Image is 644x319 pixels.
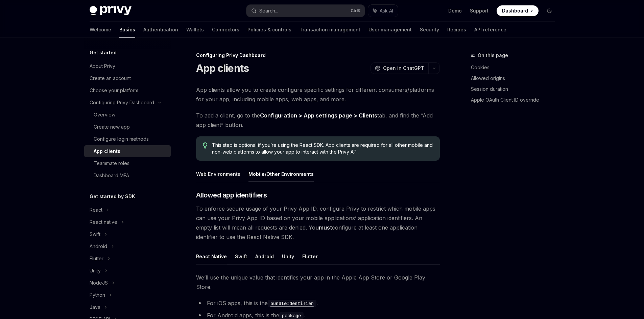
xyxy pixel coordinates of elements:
a: Session duration [471,84,560,95]
svg: Tip [203,142,208,149]
a: Authentication [143,22,178,38]
a: Connectors [212,22,239,38]
span: Ask AI [380,7,393,14]
div: Configuring Privy Dashboard [90,99,154,107]
div: Teammate roles [94,159,129,167]
div: Flutter [90,255,103,263]
span: Allowed app identifiers [196,190,267,200]
div: Overview [94,111,115,119]
button: Android [255,248,274,264]
div: Swift [90,230,100,238]
a: Cookies [471,62,560,73]
span: To add a client, go to the tab, and find the “Add app client” button. [196,111,440,130]
a: Choose your platform [84,84,171,97]
div: App clients [94,147,120,155]
button: Unity [282,248,294,264]
button: Flutter [302,248,318,264]
a: App clients [84,145,171,157]
h5: Get started [90,49,117,57]
a: Recipes [447,22,466,38]
div: Create new app [94,123,130,131]
a: Transaction management [300,22,360,38]
button: React Native [196,248,227,264]
a: Create an account [84,72,171,84]
button: Web Environments [196,166,240,182]
div: Configure login methods [94,135,149,143]
a: Policies & controls [247,22,291,38]
div: React native [90,218,117,226]
span: This step is optional if you’re using the React SDK. App clients are required for all other mobil... [212,142,433,155]
div: Search... [259,7,278,15]
button: Toggle dark mode [544,5,555,16]
h1: App clients [196,62,249,74]
span: We’ll use the unique value that identifies your app in the Apple App Store or Google Play Store. [196,273,440,292]
a: Dashboard MFA [84,169,171,182]
div: Python [90,291,105,299]
a: Dashboard [497,5,539,16]
button: Swift [235,248,247,264]
div: Android [90,242,107,250]
a: Support [470,7,488,14]
a: Apple OAuth Client ID override [471,95,560,105]
div: Java [90,303,100,311]
span: To enforce secure usage of your Privy App ID, configure Privy to restrict which mobile apps can u... [196,204,440,242]
a: Overview [84,109,171,121]
a: Teammate roles [84,157,171,169]
div: About Privy [90,62,115,70]
a: Allowed origins [471,73,560,84]
a: Security [420,22,439,38]
img: dark logo [90,6,132,16]
li: For iOS apps, this is the . [196,298,440,308]
button: Search...CtrlK [246,5,365,17]
a: bundleIdentifier [268,300,316,307]
a: Configure login methods [84,133,171,145]
span: Dashboard [502,7,528,14]
div: Dashboard MFA [94,171,129,180]
a: Demo [448,7,462,14]
code: bundleIdentifier [268,300,316,307]
div: Unity [90,267,101,275]
button: Mobile/Other Environments [248,166,314,182]
span: Open in ChatGPT [383,65,424,72]
button: Open in ChatGPT [371,62,428,74]
a: Welcome [90,22,111,38]
a: Basics [119,22,135,38]
div: Configuring Privy Dashboard [196,52,440,59]
a: Wallets [186,22,204,38]
button: Ask AI [368,5,398,17]
span: Ctrl K [351,8,361,14]
a: User management [368,22,412,38]
a: Configuration > App settings page > Clients [260,112,377,119]
span: On this page [478,51,508,59]
div: React [90,206,102,214]
span: App clients allow you to create configure specific settings for different consumers/platforms for... [196,85,440,104]
a: package [279,312,304,319]
a: About Privy [84,60,171,72]
div: Choose your platform [90,86,138,95]
a: Create new app [84,121,171,133]
div: Create an account [90,74,131,82]
a: API reference [474,22,506,38]
strong: must [319,224,332,231]
div: NodeJS [90,279,108,287]
h5: Get started by SDK [90,192,135,201]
